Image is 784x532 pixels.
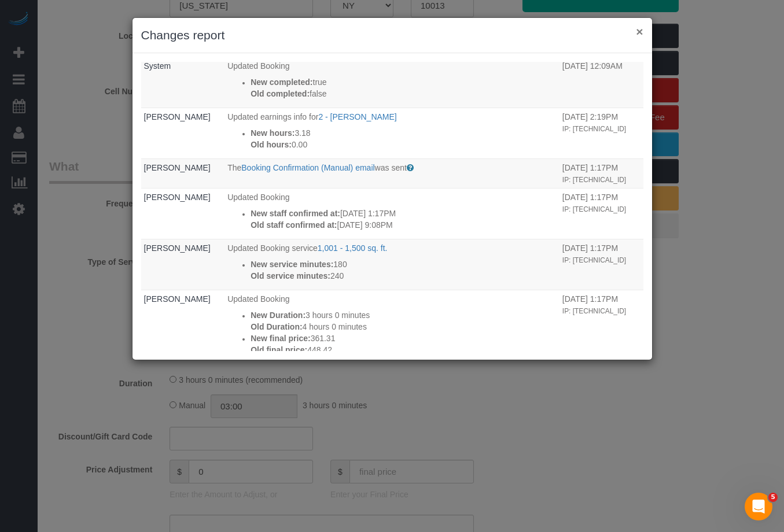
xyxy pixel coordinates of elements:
strong: New hours: [251,128,295,138]
td: Who [141,57,225,108]
p: 361.31 [251,332,557,344]
span: Updated Booking [227,61,289,71]
td: Who [141,239,225,290]
strong: Old Duration: [251,322,302,331]
td: When [560,239,643,290]
strong: Old staff confirmed at: [251,220,337,230]
p: 448.42 [251,344,557,356]
td: When [560,290,643,387]
strong: New staff confirmed at: [251,209,340,218]
td: What [224,188,560,239]
a: [PERSON_NAME] [144,112,211,121]
iframe: Intercom live chat [745,493,772,520]
p: 3.18 [251,127,557,139]
td: What [224,108,560,158]
a: System [144,61,171,71]
span: Updated Booking [227,294,289,304]
strong: Old completed: [251,89,310,98]
p: true [251,76,557,88]
a: 1,001 - 1,500 sq. ft. [318,243,388,253]
td: When [560,158,643,188]
p: 0.00 [251,139,557,150]
p: 4 hours 0 minutes [251,321,557,332]
p: [DATE] 1:17PM [251,208,557,219]
p: 240 [251,270,557,282]
p: false [251,88,557,99]
td: When [560,57,643,108]
p: [DATE] 9:08PM [251,219,557,231]
a: 2 - [PERSON_NAME] [318,112,396,121]
a: [PERSON_NAME] [144,163,211,172]
small: IP: [TECHNICAL_ID] [562,205,626,213]
span: Updated earnings info for [227,112,318,121]
p: 180 [251,258,557,270]
a: [PERSON_NAME] [144,243,211,253]
strong: Old final price: [251,345,307,354]
strong: New Duration: [251,311,305,320]
span: Updated Booking [227,193,289,202]
h3: Changes report [141,27,643,44]
td: What [224,290,560,387]
span: 5 [768,493,778,502]
small: IP: [TECHNICAL_ID] [562,307,626,315]
p: 3 hours 0 minutes [251,309,557,321]
small: IP: [TECHNICAL_ID] [562,256,626,264]
button: × [636,25,643,38]
a: [PERSON_NAME] [144,294,211,304]
sui-modal: Changes report [132,18,652,360]
strong: Old hours: [251,140,292,149]
td: When [560,188,643,239]
td: Who [141,290,225,387]
td: Who [141,158,225,188]
td: What [224,239,560,290]
span: was sent [375,163,407,172]
td: When [560,108,643,158]
small: IP: [TECHNICAL_ID] [562,176,626,184]
span: The [227,163,241,172]
td: Who [141,188,225,239]
td: What [224,57,560,108]
td: Who [141,108,225,158]
strong: New service minutes: [251,260,333,269]
span: Updated Booking service [227,243,318,253]
strong: New final price: [251,334,310,343]
strong: New completed: [251,77,312,87]
small: IP: [TECHNICAL_ID] [562,125,626,133]
a: Booking Confirmation (Manual) email [241,163,374,172]
a: [PERSON_NAME] [144,193,211,202]
td: What [224,158,560,188]
strong: Old service minutes: [251,271,330,280]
